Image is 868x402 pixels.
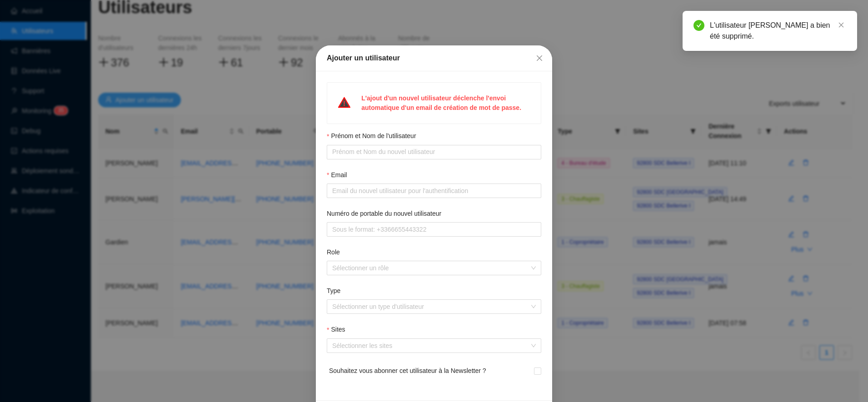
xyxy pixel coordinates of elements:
button: Close [532,51,547,65]
span: warning [338,96,350,109]
label: Prénom et Nom de l'utilisateur [327,131,422,141]
div: Ajouter un utilisateur [327,53,541,64]
span: Souhaitez vous abonner cet utilisateur à la Newsletter ? [329,366,486,387]
label: Role [327,248,346,257]
label: Numéro de portable du nouvel utilisateur [327,209,448,218]
strong: L'ajout d'un nouvel utilisateur déclenche l'envoi automatique d'un email de création de mot de pa... [361,94,521,111]
span: check-circle [693,20,704,31]
label: Email [327,170,353,180]
label: Type [327,286,347,296]
input: Email [332,186,534,196]
span: Fermer [532,55,547,62]
label: Sites [327,325,351,334]
span: close [536,55,543,62]
span: close [838,22,844,28]
div: L'utilisateur [PERSON_NAME] a bien été supprimé. [710,20,846,42]
a: Close [836,20,846,30]
input: Numéro de portable du nouvel utilisateur [332,225,534,234]
input: Prénom et Nom de l'utilisateur [332,147,534,157]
